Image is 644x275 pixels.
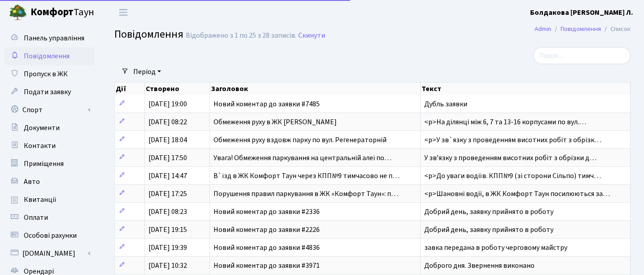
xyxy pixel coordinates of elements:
[9,4,27,22] img: logo.png
[24,177,40,187] span: Авто
[424,225,553,235] span: Добрий день, заявку прийнято в роботу
[186,31,296,40] div: Відображено з 1 по 25 з 28 записів.
[424,171,601,181] span: <p>До уваги водіїв. КПП№9 (зі сторони Сільпо) тимч…
[424,153,596,163] span: У звʼязку з проведенням висотних робіт з обрізки д…
[145,83,210,95] th: Створено
[298,31,325,40] a: Скинути
[4,29,94,47] a: Панель управління
[530,8,633,17] b: Болдакова [PERSON_NAME] Л.
[424,99,467,109] span: Дубль заявки
[213,225,320,235] span: Новий коментар до заявки #2226
[424,243,567,253] span: завка передана в роботу черговому майстру
[561,24,601,34] a: Повідомлення
[4,155,94,173] a: Приміщення
[112,5,135,20] button: Переключити навігацію
[213,189,398,199] span: Порушення правил паркування в ЖК «Комфорт Таун»: п…
[148,225,187,235] span: [DATE] 19:15
[148,171,187,181] span: [DATE] 14:47
[148,99,187,109] span: [DATE] 19:00
[4,65,94,83] a: Пропуск в ЖК
[4,101,94,119] a: Спорт
[533,47,631,64] input: Пошук...
[148,243,187,253] span: [DATE] 19:39
[213,153,392,163] span: Увага! Обмеження паркування на центральній алеї по…
[535,24,551,34] a: Admin
[148,135,187,145] span: [DATE] 18:04
[114,26,183,42] span: Повідомлення
[424,261,535,271] span: Доброго дня. Звернення виконано
[24,51,70,61] span: Повідомлення
[424,135,601,145] span: <p>У зв`язку з проведенням висотних робіт з обрізк…
[210,83,421,95] th: Заголовок
[148,189,187,199] span: [DATE] 17:25
[4,47,94,65] a: Повідомлення
[4,227,94,244] a: Особові рахунки
[30,5,94,20] span: Таун
[424,117,586,127] span: <p>На ділянці між 6, 7 та 13-16 корпусами по вул.…
[213,135,387,145] span: Обмеження руху вздовж парку по вул. Регенераторній
[24,213,48,223] span: Оплати
[601,24,631,34] li: Список
[521,20,644,39] nav: breadcrumb
[24,159,64,169] span: Приміщення
[30,5,74,19] b: Комфорт
[213,171,400,181] span: В`їзд в ЖК Комфорт Таун через КПП№9 тимчасово не п…
[4,119,94,137] a: Документи
[115,83,145,95] th: Дії
[24,87,71,97] span: Подати заявку
[24,33,84,43] span: Панель управління
[148,117,187,127] span: [DATE] 08:22
[213,117,337,127] span: Обмеження руху в ЖК [PERSON_NAME]
[24,195,57,205] span: Квитанції
[24,123,60,133] span: Документи
[213,207,320,217] span: Новий коментар до заявки #2336
[424,207,553,217] span: Добрий день, заявку прийнято в роботу
[530,7,633,18] a: Болдакова [PERSON_NAME] Л.
[148,153,187,163] span: [DATE] 17:50
[4,173,94,191] a: Авто
[148,207,187,217] span: [DATE] 08:23
[213,243,320,253] span: Новий коментар до заявки #4836
[213,99,320,109] span: Новий коментар до заявки #7485
[421,83,631,95] th: Текст
[148,261,187,271] span: [DATE] 10:32
[213,261,320,271] span: Новий коментар до заявки #3971
[24,141,56,151] span: Контакти
[4,83,94,101] a: Подати заявку
[24,69,68,79] span: Пропуск в ЖК
[4,137,94,155] a: Контакти
[424,189,610,199] span: <p>Шановні водії, в ЖК Комфорт Таун посилюються за…
[24,231,77,240] span: Особові рахунки
[130,64,165,79] a: Період
[4,191,94,209] a: Квитанції
[4,209,94,227] a: Оплати
[4,244,94,262] a: [DOMAIN_NAME]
